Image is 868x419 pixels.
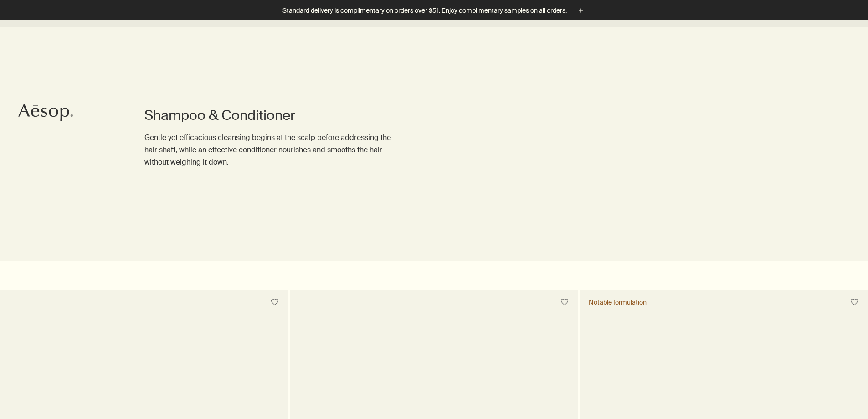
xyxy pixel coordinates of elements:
div: Notable formulation [589,298,647,306]
button: Save to cabinet [556,294,573,310]
button: Standard delivery is complimentary on orders over $51. Enjoy complimentary samples on all orders. [282,5,586,16]
button: Save to cabinet [267,294,283,310]
p: Gentle yet efficacious cleansing begins at the scalp before addressing the hair shaft, while an e... [144,131,397,169]
button: Save to cabinet [846,294,863,310]
svg: Aesop [18,103,73,122]
h1: Shampoo & Conditioner [144,106,397,124]
p: Standard delivery is complimentary on orders over $51. Enjoy complimentary samples on all orders. [282,6,567,16]
a: Aesop [16,101,75,126]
